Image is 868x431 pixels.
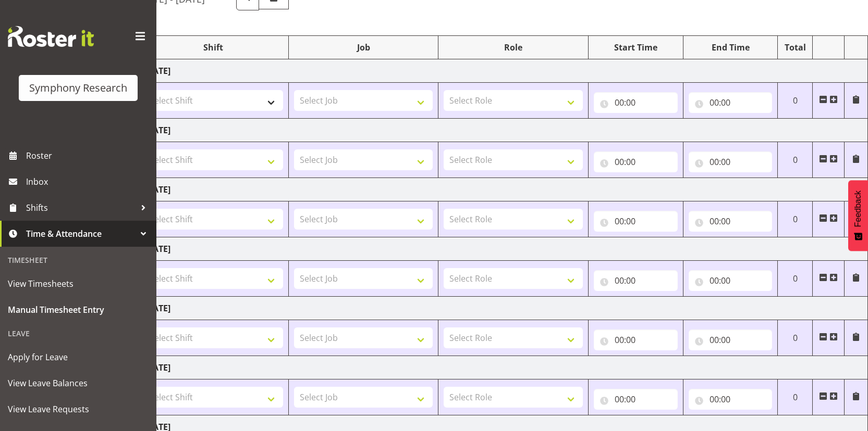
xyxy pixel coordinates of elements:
[294,41,433,54] div: Job
[778,320,813,356] td: 0
[594,270,678,291] input: Click to select...
[778,83,813,119] td: 0
[594,389,678,410] input: Click to select...
[853,191,863,227] span: Feedback
[144,41,283,54] div: Shift
[8,349,149,365] span: Apply for Leave
[139,356,868,379] td: [DATE]
[26,174,151,189] span: Inbox
[689,211,773,232] input: Click to select...
[26,226,136,242] span: Time & Attendance
[139,237,868,261] td: [DATE]
[3,271,154,297] a: View Timesheets
[8,276,149,291] span: View Timesheets
[26,200,136,215] span: Shifts
[3,396,154,422] a: View Leave Requests
[778,379,813,415] td: 0
[689,270,773,291] input: Click to select...
[594,151,678,172] input: Click to select...
[778,201,813,237] td: 0
[778,261,813,297] td: 0
[3,344,154,370] a: Apply for Leave
[139,119,868,142] td: [DATE]
[444,41,583,54] div: Role
[594,329,678,350] input: Click to select...
[8,375,149,391] span: View Leave Balances
[3,249,154,271] div: Timesheet
[778,142,813,178] td: 0
[139,178,868,201] td: [DATE]
[689,389,773,410] input: Click to select...
[594,211,678,232] input: Click to select...
[139,59,868,83] td: [DATE]
[3,297,154,323] a: Manual Timesheet Entry
[8,302,149,318] span: Manual Timesheet Entry
[8,26,94,47] img: Rosterit website logo
[139,297,868,320] td: [DATE]
[848,180,868,251] button: Feedback - Show survey
[8,401,149,417] span: View Leave Requests
[3,370,154,396] a: View Leave Balances
[689,92,773,113] input: Click to select...
[689,41,773,54] div: End Time
[783,41,807,54] div: Total
[594,41,678,54] div: Start Time
[29,80,127,96] div: Symphony Research
[594,92,678,113] input: Click to select...
[3,323,154,344] div: Leave
[26,148,151,163] span: Roster
[689,329,773,350] input: Click to select...
[689,151,773,172] input: Click to select...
